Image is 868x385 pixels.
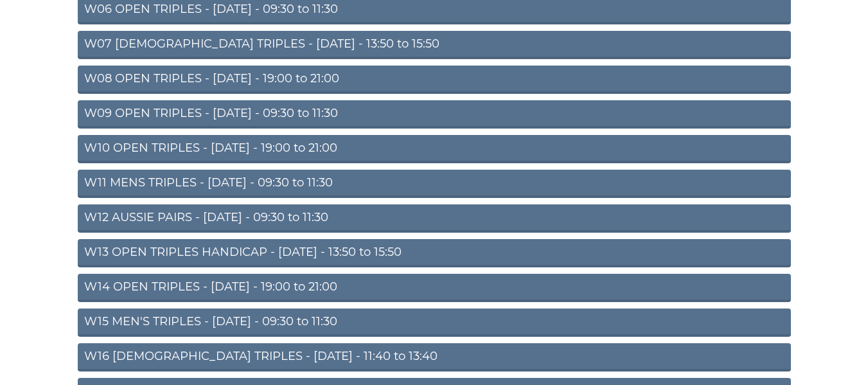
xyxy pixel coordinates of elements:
[78,309,791,337] a: W15 MEN'S TRIPLES - [DATE] - 09:30 to 11:30
[78,239,791,267] a: W13 OPEN TRIPLES HANDICAP - [DATE] - 13:50 to 15:50
[78,66,791,94] a: W08 OPEN TRIPLES - [DATE] - 19:00 to 21:00
[78,343,791,372] a: W16 [DEMOGRAPHIC_DATA] TRIPLES - [DATE] - 11:40 to 13:40
[78,204,791,233] a: W12 AUSSIE PAIRS - [DATE] - 09:30 to 11:30
[78,31,791,59] a: W07 [DEMOGRAPHIC_DATA] TRIPLES - [DATE] - 13:50 to 15:50
[78,100,791,129] a: W09 OPEN TRIPLES - [DATE] - 09:30 to 11:30
[78,274,791,302] a: W14 OPEN TRIPLES - [DATE] - 19:00 to 21:00
[78,135,791,163] a: W10 OPEN TRIPLES - [DATE] - 19:00 to 21:00
[78,170,791,198] a: W11 MENS TRIPLES - [DATE] - 09:30 to 11:30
